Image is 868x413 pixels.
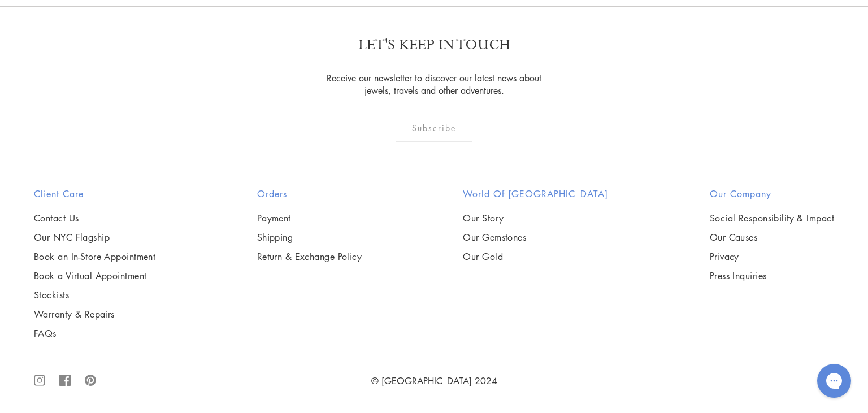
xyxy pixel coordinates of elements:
a: Our Story [463,212,608,224]
a: Stockists [34,289,155,301]
a: Social Responsibility & Impact [710,212,834,224]
a: Book a Virtual Appointment [34,269,155,282]
a: Payment [257,212,362,224]
a: FAQs [34,327,155,340]
iframe: Gorgias live chat messenger [811,360,857,402]
a: © [GEOGRAPHIC_DATA] 2024 [371,375,497,387]
h2: Client Care [34,187,155,201]
h2: Our Company [710,187,834,201]
a: Return & Exchange Policy [257,250,362,263]
a: Contact Us [34,212,155,224]
a: Our NYC Flagship [34,231,155,244]
a: Warranty & Repairs [34,308,155,320]
a: Our Gemstones [463,231,608,244]
a: Shipping [257,231,362,244]
div: Subscribe [396,114,473,142]
a: Book an In-Store Appointment [34,250,155,263]
a: Our Gold [463,250,608,263]
a: Our Causes [710,231,834,244]
h2: World of [GEOGRAPHIC_DATA] [463,187,608,201]
a: Privacy [710,250,834,263]
p: LET'S KEEP IN TOUCH [358,35,510,55]
p: Receive our newsletter to discover our latest news about jewels, travels and other adventures. [320,72,549,97]
h2: Orders [257,187,362,201]
a: Press Inquiries [710,269,834,282]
